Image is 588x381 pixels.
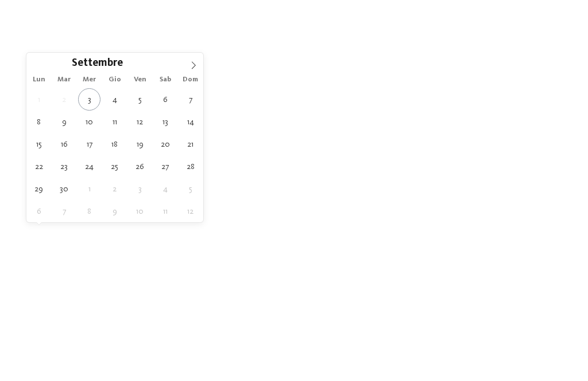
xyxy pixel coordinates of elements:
[28,155,50,178] span: Settembre 22, 2025
[179,111,202,133] span: Settembre 14, 2025
[326,128,412,137] a: [GEOGRAPHIC_DATA]
[28,178,50,200] span: Settembre 29, 2025
[72,58,123,69] span: Settembre
[179,178,202,200] span: Ottobre 5, 2025
[52,76,77,84] span: Mar
[179,88,202,111] span: Settembre 7, 2025
[153,76,178,84] span: Sab
[78,200,100,222] span: Ottobre 8, 2025
[103,178,126,200] span: Ottobre 2, 2025
[129,111,151,133] span: Settembre 12, 2025
[26,76,52,84] span: Lun
[129,133,151,155] span: Settembre 19, 2025
[154,133,176,155] span: Settembre 20, 2025
[103,133,126,155] span: Settembre 18, 2025
[544,266,553,277] span: 27
[23,113,565,139] p: I si differenziano l’uno dall’altro ma tutti garantiscono gli stessi . Trovate l’hotel per famigl...
[154,155,176,178] span: Settembre 27, 2025
[179,155,202,178] span: Settembre 28, 2025
[78,155,100,178] span: Settembre 24, 2025
[129,88,151,111] span: Settembre 5, 2025
[509,231,532,239] span: filtra
[78,178,100,200] span: Ottobre 1, 2025
[28,133,50,155] span: Settembre 15, 2025
[127,76,153,84] span: Ven
[212,231,266,239] span: Regione
[123,57,161,69] input: Year
[154,178,176,200] span: Ottobre 4, 2025
[243,190,345,201] span: Ai vostri hotel preferiti
[53,133,75,155] span: Settembre 16, 2025
[556,266,565,277] span: 27
[324,115,382,124] a: criteri di qualità
[103,111,126,133] span: Settembre 11, 2025
[299,231,353,239] span: I miei desideri
[531,11,588,40] img: Familienhotels Südtirol
[103,155,126,178] span: Settembre 25, 2025
[154,200,176,222] span: Ottobre 11, 2025
[115,91,473,103] span: Gli esperti delle vacanze nella natura dai momenti indimenticabili
[384,231,438,239] span: Family Experiences
[181,172,408,188] span: [PERSON_NAME] ora senza impegno!
[129,178,151,200] span: Ottobre 3, 2025
[178,76,203,84] span: Dom
[103,88,126,111] span: Settembre 4, 2025
[53,178,75,200] span: Settembre 30, 2025
[559,21,577,31] span: Menu
[154,111,176,133] span: Settembre 13, 2025
[78,133,100,155] span: Settembre 17, 2025
[127,231,181,239] span: Partenza
[129,200,151,222] span: Ottobre 10, 2025
[78,88,100,111] span: Settembre 3, 2025
[154,88,176,111] span: Settembre 6, 2025
[76,68,512,90] span: Familienhotels Südtirol – dalle famiglie per le famiglie
[78,111,100,133] span: Settembre 10, 2025
[77,76,102,84] span: Mer
[553,266,556,277] span: /
[53,88,75,111] span: Settembre 2, 2025
[53,155,75,178] span: Settembre 23, 2025
[53,111,75,133] span: Settembre 9, 2025
[53,200,75,222] span: Ottobre 7, 2025
[103,200,126,222] span: Ottobre 9, 2025
[102,76,127,84] span: Gio
[41,231,95,239] span: Arrivo
[28,200,50,222] span: Ottobre 6, 2025
[129,155,151,178] span: Settembre 26, 2025
[179,133,202,155] span: Settembre 21, 2025
[28,88,50,111] span: Settembre 1, 2025
[28,111,50,133] span: Settembre 8, 2025
[179,200,202,222] span: Ottobre 12, 2025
